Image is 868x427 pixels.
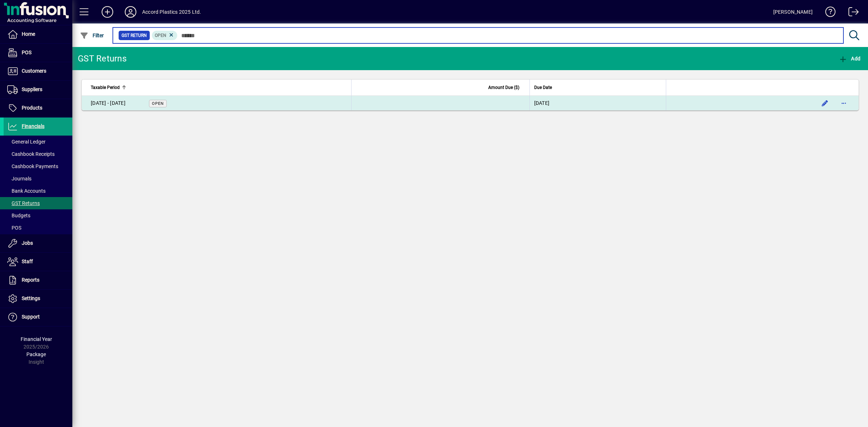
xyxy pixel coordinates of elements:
[4,81,72,99] a: Suppliers
[21,336,52,342] span: Financial Year
[22,295,40,301] span: Settings
[7,163,58,169] span: Cashbook Payments
[4,136,72,148] a: General Ledger
[78,53,127,64] div: GST Returns
[4,290,72,308] a: Settings
[22,277,39,283] span: Reports
[4,209,72,222] a: Budgets
[22,240,33,246] span: Jobs
[837,52,862,65] button: Add
[4,308,72,326] a: Support
[4,148,72,160] a: Cashbook Receipts
[22,123,44,129] span: Financials
[488,84,519,91] span: Amount Due ($)
[820,1,836,25] a: Knowledge Base
[7,213,30,218] span: Budgets
[142,6,201,18] div: Accord Plastics 2025 Ltd.
[4,99,72,117] a: Products
[356,84,526,91] div: Amount Due ($)
[80,33,104,38] span: Filter
[155,33,166,38] span: Open
[4,25,72,43] a: Home
[4,197,72,209] a: GST Returns
[22,259,33,264] span: Staff
[22,50,31,55] span: POS
[534,84,661,91] div: Due Date
[773,6,813,18] div: [PERSON_NAME]
[91,99,125,107] div: 01/08/2025 - 30/09/2025
[91,84,347,91] div: Taxable Period
[7,188,46,194] span: Bank Accounts
[839,56,860,61] span: Add
[7,139,46,145] span: General Ledger
[4,44,72,62] a: POS
[119,5,142,18] button: Profile
[22,314,40,320] span: Support
[4,253,72,271] a: Staff
[7,225,21,231] span: POS
[7,200,40,206] span: GST Returns
[96,5,119,18] button: Add
[91,84,120,91] span: Taxable Period
[4,172,72,185] a: Journals
[819,97,831,109] button: Edit
[22,68,46,74] span: Customers
[4,271,72,289] a: Reports
[4,160,72,172] a: Cashbook Payments
[843,1,859,25] a: Logout
[22,105,42,111] span: Products
[22,86,42,92] span: Suppliers
[7,176,31,182] span: Journals
[78,29,106,42] button: Filter
[26,351,46,357] span: Package
[529,96,666,110] td: [DATE]
[152,101,164,106] span: Open
[7,151,55,157] span: Cashbook Receipts
[4,222,72,234] a: POS
[152,31,178,40] mat-chip: Status: Open
[22,31,35,37] span: Home
[4,185,72,197] a: Bank Accounts
[838,97,850,109] button: More options
[4,62,72,80] a: Customers
[122,32,147,39] span: GST Return
[4,234,72,252] a: Jobs
[534,84,552,91] span: Due Date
